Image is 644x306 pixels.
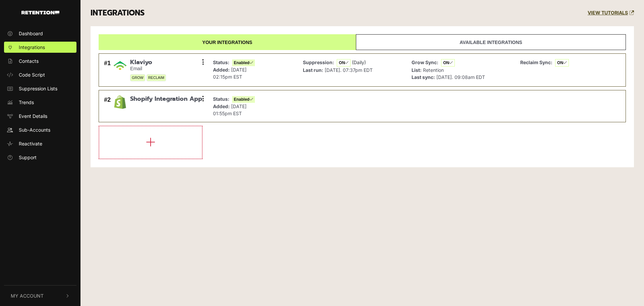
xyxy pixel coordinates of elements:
span: Reactivate [19,140,42,147]
span: (Daily) [352,59,366,65]
strong: Last run: [303,67,323,73]
img: Klaviyo [113,59,127,72]
a: Trends [4,97,76,108]
span: RECLAIM [147,74,166,81]
span: [DATE] 02:15pm EST [213,67,247,80]
a: VIEW TUTORIALS [588,10,634,16]
a: Reactivate [4,138,76,149]
strong: Last sync: [412,74,435,80]
span: Contacts [19,57,39,64]
a: Suppression Lists [4,83,76,94]
a: Integrations [4,42,76,53]
img: Retention.com [21,11,59,14]
strong: Reclaim Sync: [520,59,552,65]
span: Retention [423,67,444,73]
span: ON [555,59,569,67]
span: [DATE]. 09:08am EDT [436,74,485,80]
a: Event Details [4,111,76,122]
a: Sub-Accounts [4,124,76,135]
a: Code Script [4,69,76,80]
span: Dashboard [19,30,43,37]
span: Suppression Lists [19,85,57,92]
span: [DATE]. 07:37pm EDT [325,67,373,73]
a: Contacts [4,55,76,67]
h3: INTEGRATIONS [91,8,145,18]
strong: List: [412,67,422,73]
span: Support [19,154,37,161]
strong: Grow Sync: [412,59,438,65]
div: #2 [104,95,111,117]
img: Shopify Integration App [113,95,127,109]
strong: Added: [213,67,230,73]
button: My Account [4,286,76,306]
strong: Status: [213,96,229,102]
strong: Added: [213,103,230,109]
span: Code Script [19,71,45,78]
strong: Status: [213,59,229,65]
span: Shopify Integration App [130,95,202,103]
strong: Suppression: [303,59,334,65]
small: Email [130,66,166,72]
a: Your integrations [99,34,356,50]
span: Enabled [232,96,255,103]
span: ON [441,59,455,67]
span: Integrations [19,44,45,51]
span: GROW [130,74,145,81]
a: Available integrations [356,34,626,50]
div: #1 [104,59,111,82]
span: Klaviyo [130,59,166,66]
span: Sub-Accounts [19,126,50,133]
span: ON [337,59,351,67]
span: Trends [19,99,34,106]
a: Support [4,152,76,163]
a: Dashboard [4,28,76,39]
span: Event Details [19,113,47,120]
span: Enabled [232,59,255,66]
span: My Account [11,292,44,299]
